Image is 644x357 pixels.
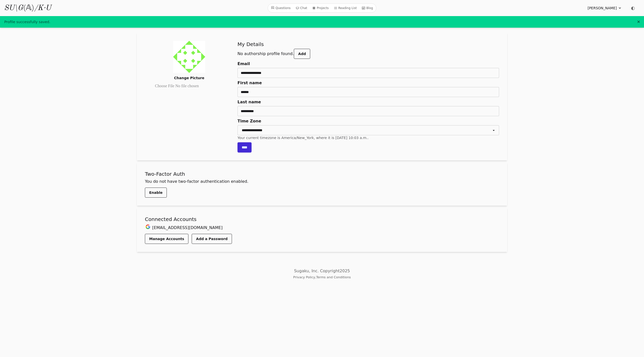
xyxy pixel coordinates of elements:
a: Change Picture [170,73,209,83]
a: SU\G(𝔸)/K·U [4,4,51,13]
label: First name [237,80,499,86]
img: google-logo.svg [146,225,150,229]
i: /K·U [34,4,51,12]
label: Time Zone [237,118,499,124]
a: Manage Accounts [145,234,188,244]
a: Blog [360,5,375,11]
a: Projects [310,5,331,11]
form: No authorship profile found. [237,49,499,152]
h2: My Details [237,41,499,48]
h2: Two-Factor Auth [145,170,499,177]
a: Privacy Policy [293,275,315,279]
a: Add a Password [192,234,232,244]
span: [PERSON_NAME] [588,6,617,11]
button: ◐ [628,3,638,13]
a: Add [294,49,310,59]
span: ◐ [631,6,635,10]
small: , [293,275,351,279]
i: SU\G [4,4,23,12]
span: [EMAIL_ADDRESS][DOMAIN_NAME] [152,225,223,230]
a: Chat [294,5,309,11]
div: Your current timezone is America/New_York, where it is [DATE] 10:03 a.m.. [237,135,499,140]
label: Email [237,61,499,67]
a: Terms and Conditions [316,275,351,279]
a: Questions [269,5,293,11]
label: Last name [237,99,499,105]
p: You do not have two-factor authentication enabled. [145,178,499,185]
a: Enable [145,188,167,198]
span: 2025 [340,269,350,273]
div: Profile successfully saved. [4,19,50,24]
h2: Connected Accounts [145,216,499,223]
summary: [PERSON_NAME] [588,6,622,11]
a: Reading List [332,5,359,11]
img: ffc859f5ea7c252f2d68e7a25908b35b [173,41,205,73]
